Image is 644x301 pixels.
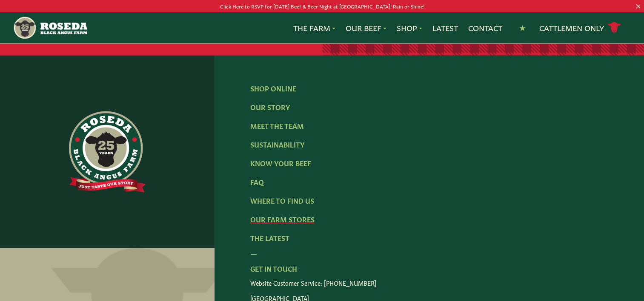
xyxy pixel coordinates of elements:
[397,23,422,34] a: Shop
[250,102,290,111] a: Our Story
[250,248,608,258] div: —
[432,23,458,34] a: Latest
[250,233,289,242] a: The Latest
[69,111,146,193] img: https://roseda.com/wp-content/uploads/2021/06/roseda-25-full@2x.png
[32,2,612,11] p: Click Here to RSVP for [DATE] Beef & Beer Night at [GEOGRAPHIC_DATA]! Rain or Shine!
[13,16,87,40] img: https://roseda.com/wp-content/uploads/2021/05/roseda-25-header.png
[250,177,264,186] a: FAQ
[250,196,314,205] a: Where To Find Us
[250,278,608,287] p: Website Customer Service: [PHONE_NUMBER]
[539,20,621,35] a: Cattlemen Only
[250,139,304,149] a: Sustainability
[468,23,502,34] a: Contact
[293,23,335,34] a: The Farm
[346,23,386,34] a: Our Beef
[13,12,631,43] nav: Main Navigation
[250,83,296,93] a: Shop Online
[250,214,315,224] a: Our Farm Stores
[250,158,311,168] a: Know Your Beef
[250,121,304,130] a: Meet The Team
